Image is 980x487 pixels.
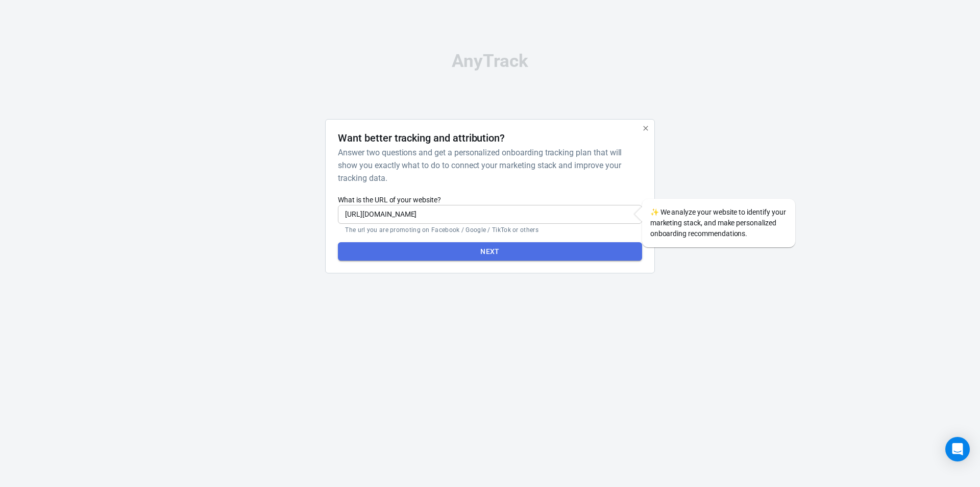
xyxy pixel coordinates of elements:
h4: Want better tracking and attribution? [338,132,505,144]
p: The url you are promoting on Facebook / Google / TikTok or others [345,226,634,234]
span: sparkles [650,208,659,216]
input: https://yourwebsite.com/landing-page [338,205,642,224]
div: We analyze your website to identify your marketing stack, and make personalized onboarding recomm... [642,199,795,247]
div: AnyTrack [235,52,745,70]
div: Open Intercom Messenger [945,437,970,461]
h6: Answer two questions and get a personalized onboarding tracking plan that will show you exactly w... [338,146,638,184]
button: Next [338,242,642,261]
label: What is the URL of your website? [338,195,642,205]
